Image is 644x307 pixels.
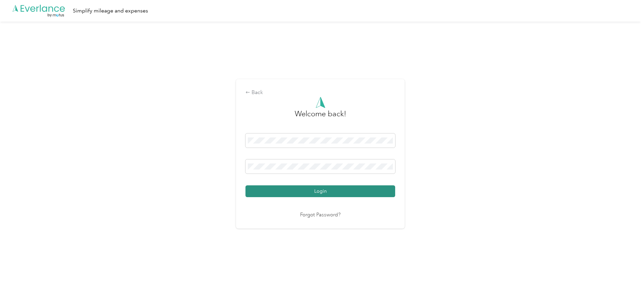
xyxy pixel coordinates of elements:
iframe: Everlance-gr Chat Button Frame [606,269,644,307]
a: Forgot Password? [300,211,341,219]
h3: greeting [295,108,346,126]
div: Back [245,89,395,97]
button: Login [245,185,395,197]
div: Simplify mileage and expenses [73,7,148,15]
